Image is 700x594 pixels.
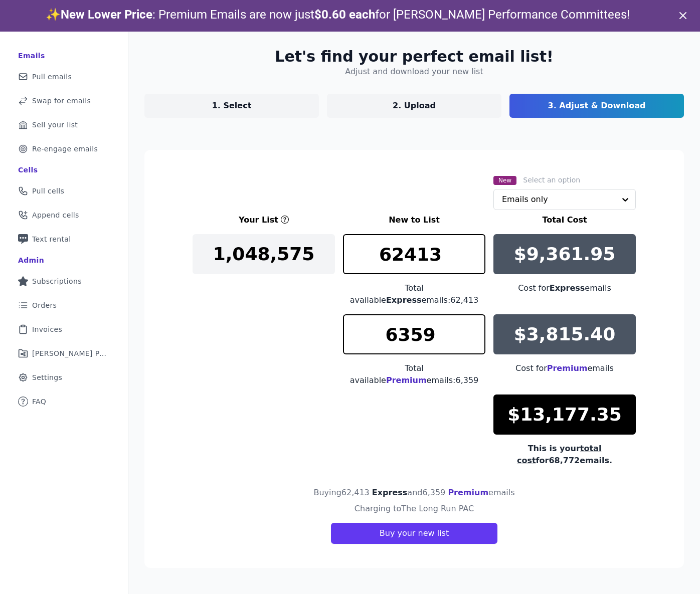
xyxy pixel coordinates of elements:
span: Premium [386,375,427,385]
span: Pull cells [32,186,64,196]
h2: Let's find your perfect email list! [275,48,553,66]
span: Swap for emails [32,96,91,106]
div: Cost for emails [493,282,636,294]
a: Pull emails [8,66,120,88]
span: Re-engage emails [32,144,98,154]
p: $3,815.40 [514,324,616,344]
button: Buy your new list [331,523,497,544]
div: Total available emails: 6,359 [343,362,485,386]
a: Invoices [8,318,120,340]
span: Premium [547,363,588,373]
div: Total available emails: 62,413 [343,282,485,306]
div: This is your for 68,772 emails. [493,443,636,467]
div: Cost for emails [493,362,636,374]
span: Settings [32,372,62,382]
a: 3. Adjust & Download [509,94,684,118]
p: 3. Adjust & Download [548,100,646,112]
div: Emails [18,51,45,61]
h3: Total Cost [493,214,636,226]
p: $13,177.35 [507,405,622,425]
a: Sell your list [8,114,120,136]
span: Subscriptions [32,276,82,286]
div: Cells [18,165,38,175]
span: New [493,176,516,185]
span: Express [550,283,585,293]
a: 1. Select [144,94,319,118]
a: Text rental [8,228,120,250]
a: FAQ [8,390,120,413]
a: 2. Upload [327,94,501,118]
a: Orders [8,294,120,316]
span: Invoices [32,324,62,334]
span: Orders [32,300,57,310]
span: Premium [448,488,488,497]
span: Pull emails [32,72,72,82]
span: Sell your list [32,120,78,130]
span: [PERSON_NAME] Performance [32,348,108,358]
h3: Your List [239,214,278,226]
p: 1,048,575 [213,244,315,264]
h4: Adjust and download your new list [345,66,483,78]
span: Text rental [32,234,71,244]
label: Select an option [523,175,580,185]
a: [PERSON_NAME] Performance [8,342,120,364]
div: Admin [18,255,44,265]
span: Express [386,295,422,305]
span: FAQ [32,397,46,407]
a: Swap for emails [8,90,120,112]
a: Subscriptions [8,270,120,292]
p: $9,361.95 [514,244,616,264]
a: Pull cells [8,180,120,202]
h3: New to List [343,214,485,226]
a: Re-engage emails [8,138,120,160]
a: Settings [8,366,120,388]
p: 2. Upload [393,100,436,112]
h4: Buying 62,413 and 6,359 emails [313,487,514,499]
span: Append cells [32,210,79,220]
p: 1. Select [212,100,252,112]
h4: Charging to The Long Run PAC [355,503,474,515]
span: Express [372,488,408,497]
a: Append cells [8,204,120,226]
